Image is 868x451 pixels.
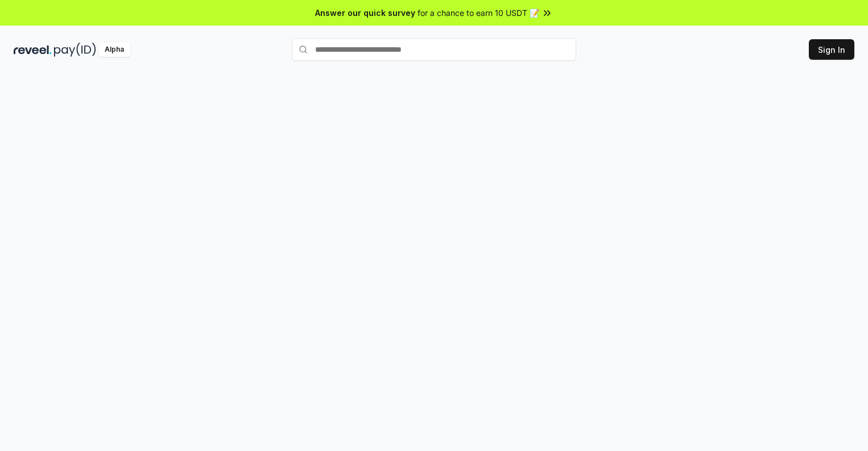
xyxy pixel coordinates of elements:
[809,39,854,60] button: Sign In
[54,43,96,57] img: pay_id
[418,7,539,19] span: for a chance to earn 10 USDT 📝
[315,7,415,19] span: Answer our quick survey
[98,43,130,57] div: Alpha
[14,43,52,57] img: reveel_dark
